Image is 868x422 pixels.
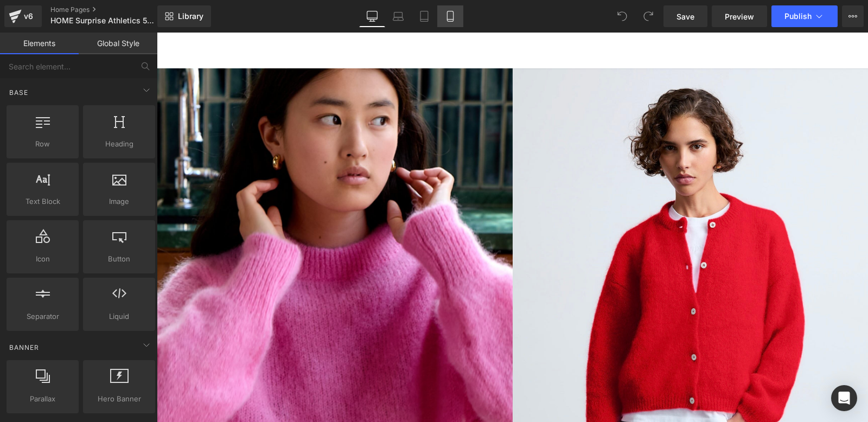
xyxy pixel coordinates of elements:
div: v6 [22,9,35,23]
span: Banner [8,342,40,353]
span: Preview [725,11,754,22]
a: New Library [157,5,211,27]
span: Hero Banner [86,393,152,405]
span: Base [8,87,29,98]
a: Mobile [437,5,463,27]
span: Save [676,11,694,22]
span: Button [86,253,152,265]
button: More [842,5,864,27]
span: Liquid [86,311,152,322]
span: Parallax [10,393,75,405]
a: Global Style [79,33,157,54]
button: Undo [611,5,633,27]
a: Laptop [385,5,411,27]
span: Heading [86,138,152,150]
span: Library [178,11,203,21]
a: v6 [4,5,42,27]
span: Image [86,196,152,207]
span: Separator [10,311,75,322]
span: Publish [784,12,812,21]
a: Tablet [411,5,437,27]
a: Preview [712,5,767,27]
span: Text Block [10,196,75,207]
a: Home Pages [50,5,175,14]
button: Redo [637,5,659,27]
span: Icon [10,253,75,265]
span: Row [10,138,75,150]
a: Desktop [359,5,385,27]
div: Open Intercom Messenger [831,385,857,411]
button: Publish [771,5,838,27]
span: HOME Surprise Athletics 5 juin [50,16,155,25]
